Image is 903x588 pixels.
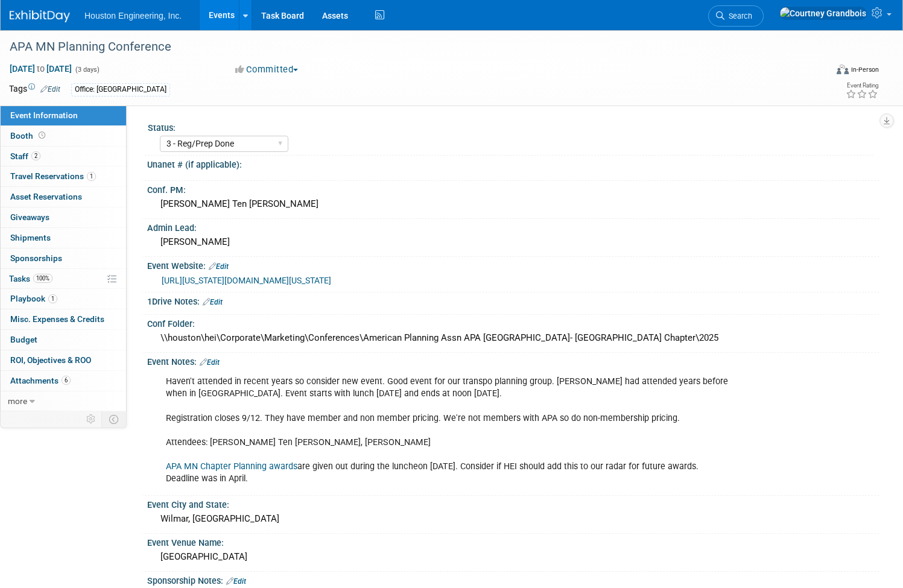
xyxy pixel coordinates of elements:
span: Booth not reserved yet [36,131,48,140]
span: Shipments [10,233,51,242]
a: Giveaways [1,207,126,227]
a: Edit [40,85,60,93]
a: [URL][US_STATE][DOMAIN_NAME][US_STATE] [162,276,331,285]
div: Event Format [749,63,879,81]
span: Staff [10,151,40,161]
div: [PERSON_NAME] Ten [PERSON_NAME] [156,195,870,213]
div: Wilmar, [GEOGRAPHIC_DATA] [156,510,870,528]
div: Status: [148,119,873,134]
div: Unanet # (if applicable): [147,156,879,171]
div: [GEOGRAPHIC_DATA] [156,548,870,566]
div: Event City and State: [147,496,879,511]
img: Format-Inperson.png [837,65,849,74]
a: APA MN Chapter Planning awards [166,461,297,472]
a: Edit [209,262,229,271]
a: Travel Reservations1 [1,166,126,186]
div: Office: [GEOGRAPHIC_DATA] [71,83,170,96]
div: \\houston\hei\Corporate\Marketing\Conferences\American Planning Assn APA [GEOGRAPHIC_DATA]- [GEOG... [156,329,870,347]
span: 1 [48,294,57,303]
span: more [8,396,27,406]
a: Asset Reservations [1,187,126,207]
div: Conf. PM: [147,181,879,196]
span: [DATE] [DATE] [9,63,72,74]
a: ROI, Objectives & ROO [1,350,126,370]
span: to [35,64,46,74]
div: Event Notes: [147,353,879,368]
a: more [1,391,126,411]
div: [PERSON_NAME] [156,233,870,251]
a: Edit [200,358,220,367]
a: Staff2 [1,147,126,166]
span: Houston Engineering, Inc. [84,11,182,21]
a: Tasks100% [1,269,126,289]
div: Sponsorship Notes: [147,572,879,587]
a: Misc. Expenses & Credits [1,309,126,329]
span: Giveaways [10,212,49,222]
div: Event Venue Name: [147,534,879,549]
span: (3 days) [74,66,100,74]
div: In-Person [851,65,879,74]
span: 6 [62,376,71,385]
div: Conf Folder: [147,315,879,330]
span: Booth [10,131,48,141]
span: Tasks [9,274,52,283]
img: Courtney Grandbois [779,7,867,20]
span: Attachments [10,376,71,385]
td: Tags [9,83,60,96]
div: Haven't attended in recent years so consider new event. Good event for our transpo planning group... [157,370,738,491]
img: ExhibitDay [10,10,70,22]
a: Search [708,5,764,27]
span: Sponsorships [10,253,62,263]
a: Shipments [1,228,126,248]
a: Edit [226,577,246,586]
a: Budget [1,330,126,350]
a: Sponsorships [1,248,126,268]
a: Event Information [1,106,126,125]
a: Edit [203,298,223,306]
td: Personalize Event Tab Strip [81,411,102,427]
div: APA MN Planning Conference [5,36,805,58]
span: Event Information [10,110,78,120]
span: ROI, Objectives & ROO [10,355,91,365]
a: Playbook1 [1,289,126,309]
span: Travel Reservations [10,171,96,181]
span: Misc. Expenses & Credits [10,314,104,324]
a: Booth [1,126,126,146]
td: Toggle Event Tabs [102,411,127,427]
div: Event Rating [846,83,878,89]
span: Asset Reservations [10,192,82,201]
span: 2 [31,151,40,160]
button: Committed [231,63,303,76]
span: Playbook [10,294,57,303]
span: 100% [33,274,52,283]
span: Search [724,11,752,21]
span: 1 [87,172,96,181]
div: Admin Lead: [147,219,879,234]
span: Budget [10,335,37,344]
a: Attachments6 [1,371,126,391]
div: Event Website: [147,257,879,273]
div: 1Drive Notes: [147,292,879,308]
